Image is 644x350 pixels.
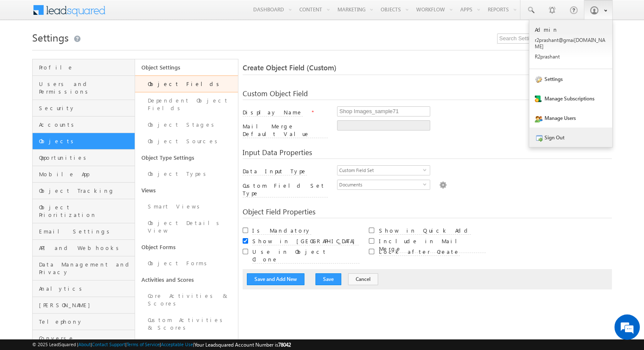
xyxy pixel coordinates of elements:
[315,273,341,285] button: Save
[32,31,69,44] span: Settings
[535,53,607,60] p: R2pra shant
[243,63,337,72] span: Create Object Field (Custom)
[39,104,133,112] span: Security
[161,342,193,347] a: Acceptable Use
[252,237,359,245] label: Show in [GEOGRAPHIC_DATA]
[439,180,447,189] img: Populate Options
[33,314,135,330] a: Telephony
[135,133,238,150] a: Object Sources
[33,297,135,314] a: [PERSON_NAME]
[33,199,135,223] a: Object Prioritization
[243,90,612,100] div: Custom Object Field
[243,182,328,197] label: Custom Field Set Type
[14,44,36,56] img: d_60004797649_company_0_60004797649
[379,227,471,235] label: Show in Quick Add
[135,272,238,288] a: Activities and Scores
[39,228,133,235] span: Email Settings
[348,273,378,285] button: Cancel
[243,189,328,197] a: Custom Field Set Type
[33,100,135,117] a: Security
[78,342,91,347] a: About
[337,180,423,189] span: Documents
[423,182,430,186] span: select
[243,108,310,116] a: Display Name
[39,301,133,309] span: [PERSON_NAME]
[135,182,238,198] a: Views
[33,240,135,256] a: API and Webhooks
[243,108,303,117] label: Display Name
[529,128,612,147] a: Sign Out
[243,167,307,175] label: Data Input Type
[252,237,359,244] a: Show in [GEOGRAPHIC_DATA]
[33,330,135,347] a: Converse
[194,342,291,348] span: Your Leadsquared Account Number is
[337,166,423,175] span: Custom Field Set
[243,122,328,138] label: Mail Merge Default Value
[39,121,133,128] span: Accounts
[39,187,133,194] span: Object Tracking
[39,154,133,161] span: Opportunities
[135,198,238,215] a: Smart Views
[39,318,133,325] span: Telephony
[379,245,486,252] a: Include in Mail Merge
[39,244,133,252] span: API and Webhooks
[33,183,135,199] a: Object Tracking
[135,288,238,312] a: Core Activities & Scores
[92,342,125,347] a: Contact Support
[379,237,486,253] label: Include in Mail Merge
[529,89,612,108] a: Manage Subscriptions
[379,248,460,256] label: Lock after Create
[39,80,133,95] span: Users and Permissions
[135,117,238,133] a: Object Stages
[535,37,607,50] p: r2pra shant @gmai [DOMAIN_NAME]
[252,248,359,264] label: Use in Object Clone
[39,170,133,178] span: Mobile App
[529,108,612,128] a: Manage Users
[535,26,607,33] p: Admin
[135,312,238,336] a: Custom Activities & Scores
[33,166,135,183] a: Mobile App
[135,59,238,75] a: Object Settings
[135,150,238,166] a: Object Type Settings
[529,69,612,89] a: Settings
[243,167,307,175] a: Data Input Type
[32,341,291,349] span: © 2025 LeadSquared | | | | |
[39,203,133,219] span: Object Prioritization
[379,227,471,234] a: Show in Quick Add
[39,334,133,342] span: Converse
[44,44,142,56] div: Chat with us now
[33,223,135,240] a: Email Settings
[11,78,155,254] textarea: Type your message and hit 'Enter'
[529,20,612,69] a: Admin r2prashant@gmai[DOMAIN_NAME] R2prashant
[278,342,291,348] span: 78042
[139,4,159,25] div: Minimize live chat window
[135,92,238,117] a: Dependent Object Fields
[135,166,238,182] a: Object Types
[247,273,304,285] button: Save and Add New
[33,133,135,150] a: Objects
[252,227,311,235] label: Is Mandatory
[33,281,135,297] a: Analytics
[135,239,238,255] a: Object Forms
[252,256,359,263] a: Use in Object Clone
[39,285,133,292] span: Analytics
[135,215,238,239] a: Object Details View
[33,117,135,133] a: Accounts
[135,255,238,272] a: Object Forms
[115,261,154,272] em: Start Chat
[423,168,430,172] span: select
[39,64,133,71] span: Profile
[127,342,160,347] a: Terms of Service
[39,261,133,276] span: Data Management and Privacy
[497,33,612,44] input: Search Settings
[243,208,612,218] div: Object Field Properties
[33,76,135,100] a: Users and Permissions
[33,59,135,76] a: Profile
[39,137,133,145] span: Objects
[252,227,311,234] a: Is Mandatory
[33,150,135,166] a: Opportunities
[135,75,238,92] a: Object Fields
[243,130,328,137] a: Mail Merge Default Value
[33,256,135,281] a: Data Management and Privacy
[243,149,612,159] div: Input Data Properties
